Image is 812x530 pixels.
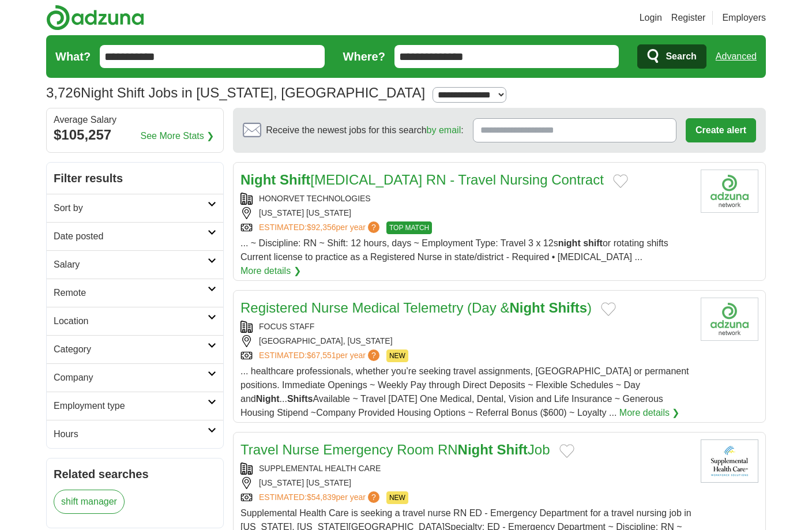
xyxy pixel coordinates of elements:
h2: Related searches [54,465,216,483]
strong: Shifts [548,300,587,315]
strong: Shift [280,172,310,187]
a: SUPPLEMENTAL HEALTH CARE [259,464,381,473]
a: Salary [47,250,223,279]
span: $54,839 [307,493,336,502]
a: Date posted [47,222,223,250]
div: Average Salary [54,115,216,125]
span: ... healthcare professionals, whether you’re seeking travel assignments, [GEOGRAPHIC_DATA] or per... [240,366,689,418]
strong: Night [509,300,544,315]
span: Receive the newest jobs for this search : [266,123,463,137]
span: NEW [386,491,408,504]
a: Night Shift[MEDICAL_DATA] RN - Travel Nursing Contract [240,172,604,187]
button: Add to favorite jobs [559,444,574,458]
strong: Shifts [287,394,313,404]
a: Company [47,363,223,392]
button: Add to favorite jobs [601,302,616,316]
a: HONORVET TECHNOLOGIES [259,194,371,203]
div: [GEOGRAPHIC_DATA], [US_STATE] [240,335,691,347]
span: $67,551 [307,351,336,360]
a: Registered Nurse Medical Telemetry (Day &Night Shifts) [240,300,592,315]
a: ESTIMATED:$92,356per year? [259,221,382,234]
button: Search [637,44,706,69]
div: $105,257 [54,125,216,145]
a: shift manager [54,490,125,514]
h2: Company [54,371,208,385]
span: ? [368,349,379,361]
span: Search [666,45,696,68]
a: ESTIMATED:$67,551per year? [259,349,382,362]
h2: Hours [54,427,208,441]
a: More details ❯ [619,406,680,420]
strong: night [558,238,581,248]
span: ? [368,491,379,503]
label: What? [55,48,91,65]
strong: shift [583,238,603,248]
h1: Night Shift Jobs in [US_STATE], [GEOGRAPHIC_DATA] [46,85,425,100]
a: More details ❯ [240,264,301,278]
span: ? [368,221,379,233]
span: ... ~ Discipline: RN ~ Shift: 12 hours, days ~ Employment Type: Travel 3 x 12s or rotating shifts... [240,238,668,262]
h2: Date posted [54,230,208,243]
a: Travel Nurse Emergency Room RNNight ShiftJob [240,442,550,457]
a: Category [47,335,223,363]
a: See More Stats ❯ [141,129,215,143]
strong: Night [256,394,280,404]
span: $92,356 [307,223,336,232]
div: FOCUS STAFF [240,321,691,333]
a: Register [671,11,706,25]
button: Create alert [686,118,756,142]
strong: Night [458,442,493,457]
div: [US_STATE] [US_STATE] [240,207,691,219]
h2: Location [54,314,208,328]
a: Login [640,11,662,25]
a: Remote [47,279,223,307]
a: Advanced [716,45,757,68]
a: Sort by [47,194,223,222]
a: by email [427,125,461,135]
h2: Salary [54,258,208,272]
strong: Shift [497,442,528,457]
h2: Filter results [47,163,223,194]
a: Employers [722,11,766,25]
h2: Category [54,343,208,356]
img: Company logo [701,298,758,341]
button: Add to favorite jobs [613,174,628,188]
span: NEW [386,349,408,362]
a: Location [47,307,223,335]
label: Where? [343,48,385,65]
img: Supplemental Health Care logo [701,439,758,483]
img: HonorVet Technologies logo [701,170,758,213]
img: Adzuna logo [46,5,144,31]
strong: Night [240,172,276,187]
span: TOP MATCH [386,221,432,234]
div: [US_STATE] [US_STATE] [240,477,691,489]
h2: Remote [54,286,208,300]
a: Hours [47,420,223,448]
a: Employment type [47,392,223,420]
a: ESTIMATED:$54,839per year? [259,491,382,504]
h2: Sort by [54,201,208,215]
span: 3,726 [46,82,81,103]
h2: Employment type [54,399,208,413]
